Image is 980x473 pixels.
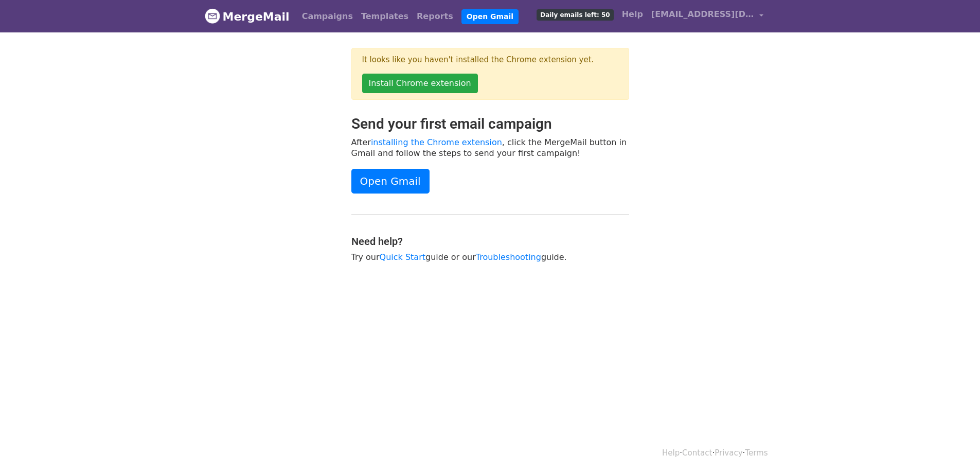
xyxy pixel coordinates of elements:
p: It looks like you haven't installed the Chrome extension yet. [362,55,618,65]
a: Privacy [715,448,742,458]
a: Open Gmail [351,169,430,194]
a: Open Gmail [461,9,519,24]
a: MergeMail [205,6,290,27]
h2: Send your first email campaign [351,115,629,133]
a: Quick Start [380,252,425,262]
span: Daily emails left: 50 [537,9,613,21]
a: [EMAIL_ADDRESS][DOMAIN_NAME] [647,4,768,28]
a: Contact [682,448,712,458]
p: Try our guide or our guide. [351,252,629,262]
h4: Need help? [351,235,629,248]
a: installing the Chrome extension [371,137,502,147]
a: Help [662,448,680,458]
a: Reports [413,6,457,27]
a: Daily emails left: 50 [532,4,617,25]
a: Troubleshooting [476,252,541,262]
a: Install Chrome extension [362,74,478,93]
a: Templates [357,6,413,27]
a: Terms [745,448,768,458]
a: Help [618,4,647,25]
img: MergeMail logo [205,8,220,24]
a: Campaigns [298,6,357,27]
p: After , click the MergeMail button in Gmail and follow the steps to send your first campaign! [351,137,629,159]
span: [EMAIL_ADDRESS][DOMAIN_NAME] [651,8,754,21]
